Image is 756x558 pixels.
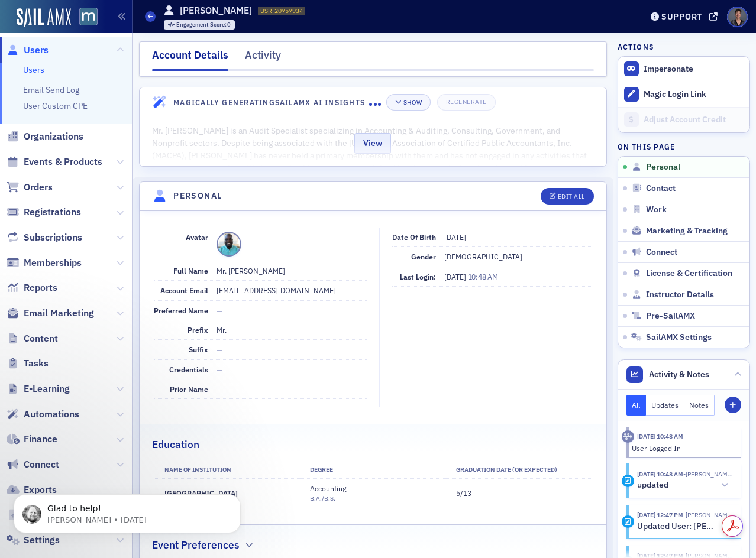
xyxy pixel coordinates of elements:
div: Activity [245,47,281,69]
a: Users [7,44,49,57]
span: Avatar [186,232,208,242]
a: Content [7,332,58,345]
div: Magic Login Link [644,89,743,100]
iframe: Intercom notifications message [9,469,245,552]
span: Subscriptions [24,231,82,244]
h4: Personal [173,190,222,202]
div: Engagement Score: 0 [164,20,235,30]
a: Email Marketing [7,307,94,320]
th: Graduation Date (Or Expected) [446,461,592,479]
span: Suffix [189,345,208,354]
span: — [217,345,222,354]
span: Reports [24,281,57,294]
a: Email Send Log [23,85,79,95]
span: License & Certification [646,268,732,279]
span: 5/13 [456,488,471,498]
a: Connect [7,458,59,471]
div: Account Details [152,47,228,71]
div: Adjust Account Credit [644,115,743,125]
span: Connect [646,247,677,258]
span: Prefix [188,325,208,335]
h4: Actions [618,41,654,52]
a: Subscriptions [7,231,82,244]
h4: On this page [618,141,750,152]
a: Adjust Account Credit [618,107,749,132]
span: Credentials [169,365,208,374]
span: USR-20757934 [260,7,303,15]
button: View [354,133,391,154]
h5: Updated User: [PERSON_NAME] [637,521,718,532]
h1: [PERSON_NAME] [180,4,252,17]
button: Impersonate [644,64,693,74]
td: Accounting [300,479,446,508]
span: B.A./B.S. [310,494,335,502]
dd: [DEMOGRAPHIC_DATA] [444,247,592,266]
a: Memberships [7,257,82,270]
span: Prior Name [170,384,208,394]
span: Email Marketing [24,307,94,320]
div: Activity [622,515,634,528]
div: Activity [622,430,634,443]
div: Show [403,99,422,106]
span: Content [24,332,58,345]
a: Exports [7,484,57,497]
th: Degree [300,461,446,479]
button: Regenerate [437,94,496,111]
div: 0 [176,22,231,28]
time: 9/23/2025 12:47 PM [637,511,683,519]
th: Name of Institution [154,461,300,479]
a: Orders [7,181,53,194]
a: Imports [7,508,59,521]
button: Edit All [541,188,594,205]
div: Edit All [558,193,585,200]
span: Personal [646,162,680,173]
span: Jason Barnes [683,470,733,478]
a: Users [23,64,44,75]
a: View Homepage [71,8,98,28]
span: Work [646,205,667,215]
span: Last Login: [400,272,436,281]
span: Users [24,44,49,57]
a: E-Learning [7,382,70,395]
h5: updated [637,480,668,491]
span: Finance [24,433,57,446]
span: 10:48 AM [468,272,498,281]
span: — [217,384,222,394]
span: Jason Barnes [683,511,733,519]
span: Engagement Score : [176,21,228,28]
time: 9/29/2025 10:48 AM [637,470,683,478]
span: Pre-SailAMX [646,311,695,322]
span: Gender [411,252,436,261]
a: Registrations [7,206,81,219]
span: — [217,306,222,315]
button: Updated User: [PERSON_NAME] [637,520,733,533]
h4: Magically Generating SailAMX AI Insights [173,97,369,108]
span: Memberships [24,257,82,270]
a: Finance [7,433,57,446]
div: User Logged In [632,443,733,453]
span: E-Learning [24,382,70,395]
span: Contact [646,183,676,194]
button: All [626,395,647,416]
span: Tasks [24,357,49,370]
img: SailAMX [79,8,98,26]
img: SailAMX [17,8,71,27]
button: Updates [646,395,684,416]
a: Events & Products [7,155,102,168]
dd: Mr. [PERSON_NAME] [217,261,367,280]
span: Date of Birth [392,232,436,242]
span: Profile [727,7,748,27]
span: — [217,365,222,374]
span: Full Name [173,266,208,275]
button: Magic Login Link [618,82,749,107]
a: Tasks [7,357,49,370]
button: Notes [684,395,715,416]
a: User Custom CPE [23,100,88,111]
a: Reports [7,281,57,294]
a: Settings [7,534,60,547]
span: [DATE] [444,272,468,281]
